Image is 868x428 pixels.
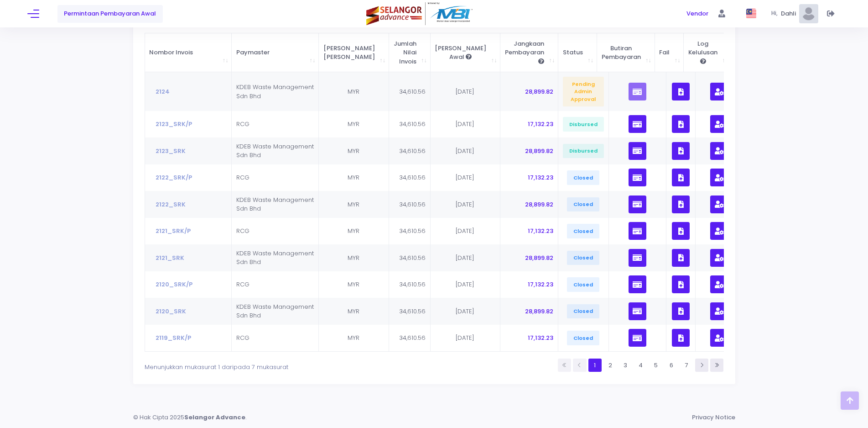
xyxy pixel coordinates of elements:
img: Logo [366,2,475,25]
button: Klik untuk Lihat Dokumen, Muat Naik, Muat turun, dan Padam Dokumen [672,115,690,133]
td: MYR [319,325,389,352]
span: Closed [567,277,599,292]
td: [DATE] [431,325,501,352]
span: KDEB Waste Management Sdn Bhd [236,302,314,320]
th: Tarikh Pembayaran Awal <span data-skin="dark" data-toggle="kt-tooltip" data-placement="bottom" ti... [431,33,501,73]
span: 34,610.56 [399,147,426,155]
button: Klik Lihat Senarai Pembayaran [629,142,646,160]
button: Klik Lihat Log Kelulusan [710,83,728,100]
span: 34,610.56 [399,227,426,235]
button: Klik Lihat Log Kelulusan [710,142,728,160]
td: [DATE] [431,244,501,271]
td: MYR [319,191,389,218]
td: MYR [319,298,389,325]
span: 34,610.56 [399,254,426,262]
button: Klik Lihat Log Kelulusan [710,329,728,347]
button: Klik Lihat Senarai Pembayaran [629,196,646,213]
span: RCG [236,333,249,342]
a: 3 [619,359,632,372]
span: 34,610.56 [399,307,426,316]
button: Klik Lihat Senarai Pembayaran [629,302,646,320]
button: Klik Lihat Log Kelulusan [710,169,728,186]
button: Klik untuk Lihat Dokumen, Muat Naik, Muat turun, dan Padam Dokumen [672,302,690,320]
button: Klik Lihat Senarai Pembayaran [629,275,646,293]
a: Permintaan Pembayaran Awal [57,5,163,23]
td: [DATE] [431,111,501,138]
span: 28,899.82 [525,200,553,209]
button: Klik untuk Lihat Dokumen, Muat Naik, Muat turun, dan Padam Dokumen [672,196,690,213]
button: 2119_SRK/P [149,329,198,347]
span: Vendor [686,9,708,18]
span: KDEB Waste Management Sdn Bhd [236,142,314,160]
a: 7 [680,359,693,372]
a: 2 [603,359,617,372]
td: [DATE] [431,191,501,218]
span: Closed [567,304,599,319]
th: Fail : activate to sort column ascending [655,33,684,73]
span: Dahli [781,9,799,18]
button: Klik Lihat Senarai Pembayaran [629,115,646,133]
span: KDEB Waste Management Sdn Bhd [236,83,314,100]
span: Closed [567,197,599,212]
span: 28,899.82 [525,307,553,316]
td: MYR [319,111,389,138]
div: © Hak Cipta 2025 . [133,413,254,422]
a: 1 [588,359,602,372]
td: MYR [319,244,389,271]
span: 17,132.23 [528,333,553,342]
img: Pic [799,4,818,23]
span: 34,610.56 [399,333,426,342]
button: 2122_SRK/P [149,169,198,186]
button: 2120_SRK [149,302,192,320]
button: 2122_SRK [149,196,192,213]
button: Klik untuk Lihat Dokumen, Muat Naik, Muat turun, dan Padam Dokumen [672,329,690,347]
span: RCG [236,280,249,289]
button: Klik Lihat Senarai Pembayaran [629,222,646,240]
span: Closed [567,331,599,345]
button: 2121_SRK [149,249,191,266]
button: 2124 [149,83,176,100]
span: 17,132.23 [528,173,553,182]
td: MYR [319,72,389,111]
a: 6 [665,359,678,372]
td: [DATE] [431,164,501,191]
span: KDEB Waste Management Sdn Bhd [236,249,314,267]
th: Paymaster: activate to sort column ascending [232,33,319,73]
th: Nombor Invois : activate to sort column ascending [145,33,232,73]
td: [DATE] [431,218,501,245]
button: Klik untuk Lihat Dokumen, Muat Naik, Muat turun, dan Padam Dokumen [672,83,690,100]
td: MYR [319,271,389,298]
td: MYR [319,218,389,245]
span: 34,610.56 [399,120,426,128]
th: Butiran Pembayaran : activate to sort column ascending [597,33,655,73]
button: Klik Lihat Log Kelulusan [710,302,728,320]
span: 28,899.82 [525,254,553,262]
span: Hi, [771,10,781,18]
span: 34,610.56 [399,87,426,96]
th: Mata Wang : activate to sort column ascending [319,33,389,73]
td: [DATE] [431,137,501,164]
span: 17,132.23 [528,280,553,289]
span: Closed [567,224,599,238]
button: Klik Lihat Log Kelulusan [710,275,728,293]
button: 2123_SRK [149,142,192,159]
span: Disbursed [563,144,604,159]
th: Log Kelulusan <span data-skin="dark" data-toggle="kt-tooltip" data-placement="bottom" title="" da... [684,33,732,73]
button: Klik untuk Lihat Dokumen, Muat Naik, Muat turun, dan Padam Dokumen [672,275,690,293]
span: 34,610.56 [399,200,426,209]
button: 2123_SRK/P [149,116,198,133]
span: 17,132.23 [528,227,553,235]
span: KDEB Waste Management Sdn Bhd [236,196,314,213]
span: RCG [236,227,249,235]
span: Permintaan Pembayaran Awal [64,9,156,18]
span: RCG [236,173,249,182]
div: Menunjukkan mukasurat 1 daripada 7 mukasurat [145,358,381,372]
button: Klik Lihat Log Kelulusan [710,249,728,267]
button: Klik Lihat Log Kelulusan [710,115,728,133]
td: MYR [319,164,389,191]
button: Klik Lihat Log Kelulusan [710,222,728,240]
span: Closed [567,251,599,265]
strong: Selangor Advance [184,413,245,422]
button: Klik Lihat Senarai Pembayaran [629,249,646,267]
span: Closed [567,170,599,185]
